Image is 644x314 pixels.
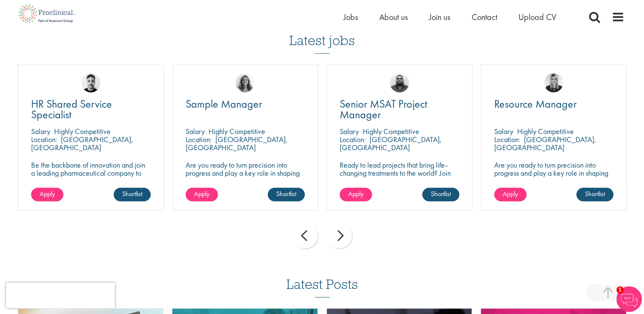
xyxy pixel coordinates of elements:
img: Chatbot [616,286,642,312]
p: Are you ready to turn precision into progress and play a key role in shaping the future of pharma... [494,161,614,185]
a: About us [379,11,408,23]
p: Highly Competitive [517,126,574,136]
a: Apply [340,188,372,201]
p: [GEOGRAPHIC_DATA], [GEOGRAPHIC_DATA] [494,134,596,152]
a: Apply [186,188,218,201]
a: Apply [31,188,63,201]
span: Sample Manager [186,97,262,111]
img: Ashley Bennett [390,73,409,92]
a: Apply [494,188,527,201]
p: Be the backbone of innovation and join a leading pharmaceutical company to help keep life-changin... [31,161,151,193]
span: Resource Manager [494,97,577,111]
img: Jackie Cerchio [235,73,255,92]
a: Sample Manager [186,99,305,109]
h3: Latest jobs [289,12,355,54]
img: Janelle Jones [544,73,563,92]
a: Shortlist [268,188,305,201]
img: Dean Fisher [81,73,100,92]
p: Highly Competitive [363,126,419,136]
a: Join us [429,11,450,23]
span: Salary [31,126,50,136]
span: Apply [348,189,364,198]
h3: Latest Posts [286,277,358,297]
p: Are you ready to turn precision into progress and play a key role in shaping the future of pharma... [186,161,305,185]
a: Shortlist [114,188,151,201]
span: Location: [31,134,57,144]
iframe: reCAPTCHA [6,283,115,308]
a: HR Shared Service Specialist [31,99,151,120]
a: Senior MSAT Project Manager [340,99,459,120]
span: Location: [340,134,366,144]
span: Apply [40,189,55,198]
p: Highly Competitive [54,126,111,136]
a: Shortlist [576,188,613,201]
a: Upload CV [518,11,556,23]
a: Resource Manager [494,99,614,109]
span: Location: [186,134,212,144]
span: Apply [194,189,209,198]
p: [GEOGRAPHIC_DATA], [GEOGRAPHIC_DATA] [31,134,133,152]
p: [GEOGRAPHIC_DATA], [GEOGRAPHIC_DATA] [186,134,288,152]
span: HR Shared Service Specialist [31,97,112,122]
span: 1 [616,286,624,294]
span: Apply [503,189,518,198]
p: Ready to lead projects that bring life-changing treatments to the world? Join our client at the f... [340,161,459,201]
div: prev [292,223,318,248]
div: next [326,223,352,248]
p: Highly Competitive [209,126,265,136]
span: Salary [186,126,205,136]
span: Salary [494,126,513,136]
span: Senior MSAT Project Manager [340,97,427,122]
span: Location: [494,134,520,144]
a: Jobs [343,11,358,23]
p: [GEOGRAPHIC_DATA], [GEOGRAPHIC_DATA] [340,134,442,152]
span: Salary [340,126,359,136]
a: Contact [472,11,497,23]
a: Shortlist [422,188,459,201]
